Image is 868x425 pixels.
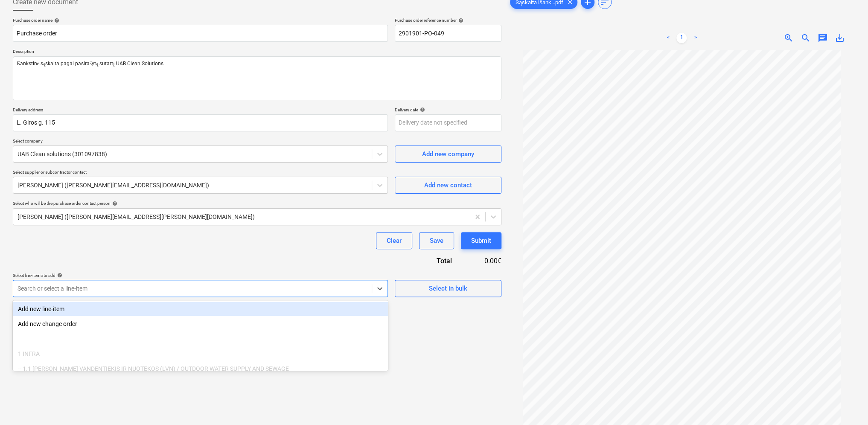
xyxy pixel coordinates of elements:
[13,17,388,23] div: Purchase order name
[13,362,388,376] div: -- 1.1 LAUKO VANDENTIEKIS IR NUOTEKOS (LVN) / OUTDOOR WATER SUPPLY AND SEWAGE
[825,384,868,425] iframe: Chat Widget
[387,235,402,246] div: Clear
[471,235,491,246] div: Submit
[13,114,388,131] input: Delivery address
[13,347,388,361] div: 1 INFRA
[395,17,501,23] div: Purchase order reference number
[835,33,845,43] span: save_alt
[13,332,388,346] div: ------------------------------
[13,49,501,56] p: Description
[13,317,388,331] div: Add new change order
[430,235,443,246] div: Save
[663,33,673,43] a: Previous page
[395,280,501,297] button: Select in bulk
[818,33,828,43] span: chat
[13,362,388,376] div: -- 1.1 [PERSON_NAME] VANDENTIEKIS IR NUOTEKOS (LVN) / OUTDOOR WATER SUPPLY AND SEWAGE
[422,148,474,160] div: Add new company
[13,25,388,42] input: Document name
[429,283,467,294] div: Select in bulk
[395,25,501,42] input: Order number
[390,256,466,266] div: Total
[395,114,501,131] input: Delivery date not specified
[13,273,388,278] div: Select line-items to add
[395,146,501,163] button: Add new company
[13,107,388,114] p: Delivery address
[13,56,501,100] textarea: Išankstinė sąskaita pagal pasirašytą sutartį UAB Clean Solutions
[395,107,501,113] div: Delivery date
[419,232,454,249] button: Save
[676,33,687,43] a: Page 1 is your current page
[52,18,59,23] span: help
[457,18,463,23] span: help
[111,201,117,206] span: help
[801,33,811,43] span: zoom_out
[13,302,388,316] div: Add new line-item
[461,232,501,249] button: Submit
[13,138,388,146] p: Select company
[395,177,501,194] button: Add new contact
[376,232,412,249] button: Clear
[466,256,501,266] div: 0.00€
[424,180,472,191] div: Add new contact
[55,273,62,278] span: help
[418,107,425,112] span: help
[784,33,794,43] span: zoom_in
[690,33,700,43] a: Next page
[13,201,501,206] div: Select who will be the purchase order contact person
[13,169,388,177] p: Select supplier or subcontractor contact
